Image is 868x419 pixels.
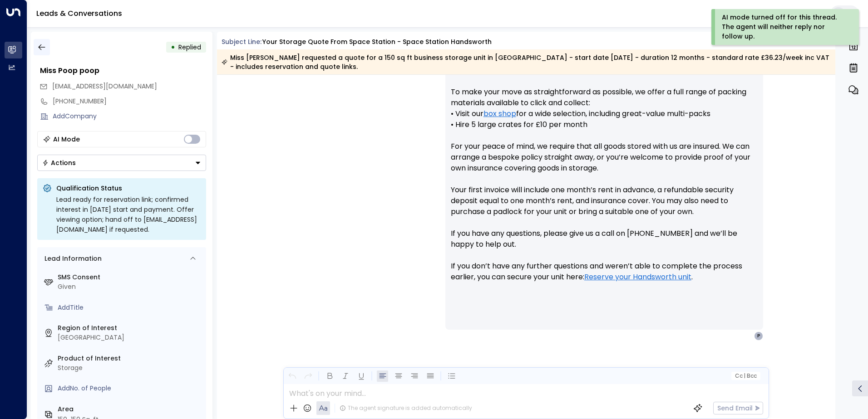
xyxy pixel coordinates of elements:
a: Leads & Conversations [36,8,122,19]
div: AddCompany [53,112,206,121]
button: Undo [286,370,298,382]
div: Given [58,282,202,292]
div: Lead ready for reservation link; confirmed interest in [DATE] start and payment. Offer viewing op... [56,195,201,234]
label: Region of Interest [58,323,202,333]
label: SMS Consent [58,273,202,282]
div: Actions [42,159,76,167]
button: Redo [302,370,314,382]
span: Cc Bcc [735,373,756,379]
div: AddTitle [58,303,202,312]
div: Button group with a nested menu [37,155,206,171]
span: Subject Line: [222,37,261,46]
span: Replied [178,43,201,52]
button: Cc|Bcc [731,372,760,380]
button: Actions [37,155,206,171]
div: Lead Information [41,254,102,263]
div: Miss Poop poop [40,65,206,76]
div: Your storage quote from Space Station - Space Station Handsworth [262,37,492,47]
a: Reserve your Handsworth unit [584,272,691,283]
a: box shop [483,108,516,119]
div: Miss [PERSON_NAME] requested a quote for a 150 sq ft business storage unit in [GEOGRAPHIC_DATA] -... [222,53,830,71]
div: AI mode turned off for this thread. The agent will neither reply nor follow up. [722,13,847,41]
div: P [754,331,763,341]
span: poop@pooop.com [52,82,157,91]
div: AddNo. of People [58,384,202,393]
span: | [744,373,745,379]
div: Storage [58,363,202,373]
div: AI Mode [53,135,80,144]
p: Qualification Status [56,184,201,193]
div: The agent signature is added automatically [340,404,472,412]
span: [EMAIL_ADDRESS][DOMAIN_NAME] [52,82,157,91]
div: [GEOGRAPHIC_DATA] [58,333,202,342]
label: Area [58,404,202,414]
div: [PHONE_NUMBER] [53,97,206,106]
label: Product of Interest [58,354,202,363]
div: • [171,39,175,55]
